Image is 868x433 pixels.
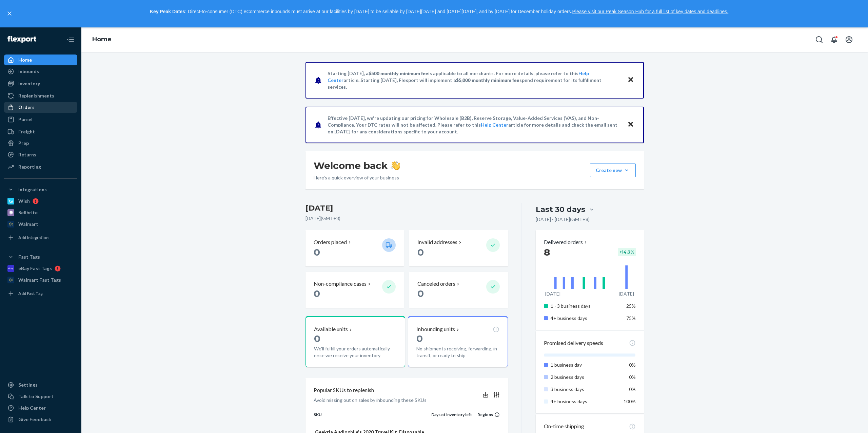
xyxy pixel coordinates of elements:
a: Help Center [4,403,77,413]
span: 0 [416,333,423,344]
button: Open notifications [827,33,841,46]
button: Give Feedback [4,414,77,425]
p: Non-compliance cases [314,280,367,288]
span: 8 [544,246,550,258]
button: Non-compliance cases 0 [305,272,404,308]
a: Inventory [4,78,77,89]
p: 1 - 3 business days [551,303,617,309]
span: 25% [626,303,636,309]
button: Open account menu [842,33,856,46]
th: Days of inventory left [431,412,472,423]
a: Add Fast Tag [4,288,77,299]
span: 0% [629,362,636,368]
div: Parcel [18,116,33,123]
div: Add Fast Tag [18,290,43,296]
div: Fast Tags [18,254,40,260]
button: Close [626,120,635,130]
a: Home [92,36,112,43]
span: 0 [417,288,424,299]
h1: Welcome back [314,159,400,172]
a: Walmart [4,219,77,230]
p: 4+ business days [551,398,617,405]
p: Here’s a quick overview of your business [314,174,400,181]
div: eBay Fast Tags [18,265,52,272]
div: Walmart Fast Tags [18,277,61,283]
a: Settings [4,380,77,390]
div: Regions [472,412,500,417]
a: eBay Fast Tags [4,263,77,274]
th: SKU [314,412,431,423]
span: 0% [629,374,636,380]
div: Inbounds [18,68,39,75]
p: 4+ business days [551,315,617,322]
p: [DATE] ( GMT+8 ) [305,215,508,222]
div: Settings [18,382,38,388]
a: Wish [4,196,77,207]
a: Orders [4,102,77,113]
p: Promised delivery speeds [544,339,603,347]
span: $500 monthly minimum fee [369,70,428,76]
div: Integrations [18,186,47,193]
p: [DATE] [619,290,634,297]
a: Sellbrite [4,207,77,218]
a: Walmart Fast Tags [4,275,77,285]
button: Integrations [4,184,77,195]
span: $5,000 monthly minimum fee [456,77,519,83]
div: Add Integration [18,235,48,240]
div: Walmart [18,221,38,228]
a: Reporting [4,161,77,172]
a: Replenishments [4,90,77,101]
a: Please visit our Peak Season Hub for a full list of key dates and deadlines. [572,9,728,14]
span: 100% [624,398,636,404]
ol: breadcrumbs [87,30,117,49]
button: Create new [590,164,636,177]
p: Inbounding units [416,325,455,333]
button: Orders placed 0 [305,230,404,266]
button: Invalid addresses 0 [409,230,508,266]
a: Returns [4,149,77,160]
div: Last 30 days [536,204,585,215]
div: Freight [18,128,35,135]
p: On-time shipping [544,423,584,430]
div: Replenishments [18,92,54,99]
a: Help Center [481,122,508,128]
div: Prep [18,140,29,147]
button: Canceled orders 0 [409,272,508,308]
span: 0 [314,246,320,258]
button: Close Navigation [64,33,77,46]
div: Sellbrite [18,209,38,216]
p: We'll fulfill your orders automatically once we receive your inventory [314,345,397,359]
p: Popular SKUs to replenish [314,386,374,394]
div: Talk to Support [18,393,54,400]
p: Available units [314,325,348,333]
div: + 14.3 % [618,248,636,256]
div: Reporting [18,164,41,170]
p: Invalid addresses [417,238,457,246]
span: 75% [626,315,636,321]
span: 0% [629,386,636,392]
p: [DATE] - [DATE] ( GMT+8 ) [536,216,590,223]
button: Delivered orders [544,238,588,246]
p: No shipments receiving, forwarding, in transit, or ready to ship [416,345,499,359]
p: Avoid missing out on sales by inbounding these SKUs [314,397,427,404]
img: hand-wave emoji [391,161,400,170]
span: 0 [417,246,424,258]
p: Effective [DATE], we're updating our pricing for Wholesale (B2B), Reserve Storage, Value-Added Se... [328,115,621,135]
button: Close [626,75,635,85]
p: 3 business days [551,386,617,393]
a: Add Integration [4,232,77,243]
a: Talk to Support [4,391,77,402]
div: Returns [18,151,36,158]
span: 0 [314,333,320,344]
div: Inventory [18,80,40,87]
p: : Direct-to-consumer (DTC) eCommerce inbounds must arrive at our facilities by [DATE] to be sella... [16,6,862,18]
div: Give Feedback [18,416,51,423]
img: Flexport logo [7,36,36,43]
a: Freight [4,126,77,137]
p: 1 business day [551,362,617,368]
a: Help Center [328,70,589,83]
p: Canceled orders [417,280,455,288]
p: Orders placed [314,238,347,246]
p: [DATE] [545,290,560,297]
